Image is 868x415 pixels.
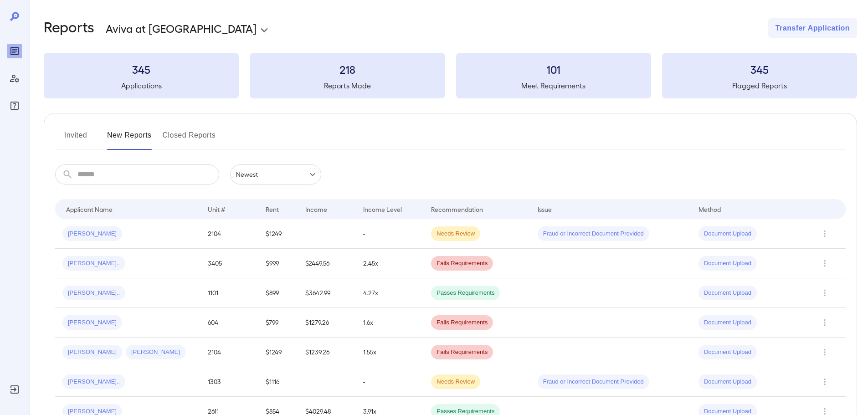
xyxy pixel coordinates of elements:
div: Income [305,204,327,215]
td: $899 [258,278,298,308]
td: 2.45x [356,249,424,278]
h5: Reports Made [250,80,445,91]
span: Needs Review [431,230,480,238]
td: 1.55x [356,338,424,367]
div: Log Out [7,382,22,397]
div: Recommendation [431,204,483,215]
div: Reports [7,44,22,58]
span: [PERSON_NAME].. [62,378,125,386]
h3: 345 [662,62,857,77]
span: [PERSON_NAME] [62,318,122,327]
span: Needs Review [431,378,480,386]
span: Document Upload [699,289,757,297]
h3: 345 [44,62,239,77]
span: Document Upload [699,348,757,357]
span: Document Upload [699,230,757,238]
td: $1279.26 [298,308,356,338]
span: [PERSON_NAME] [62,348,122,357]
span: [PERSON_NAME] [62,230,122,238]
td: $1239.26 [298,338,356,367]
button: Transfer Application [768,18,857,38]
button: Invited [55,128,96,150]
span: Document Upload [699,259,757,268]
div: Rent [266,204,280,215]
span: Document Upload [699,378,757,386]
span: [PERSON_NAME] [126,348,185,357]
td: $2449.56 [298,249,356,278]
td: 2104 [200,338,258,367]
span: Fraud or Incorrect Document Provided [538,230,649,238]
button: Row Actions [817,226,832,241]
button: Row Actions [817,286,832,300]
h5: Meet Requirements [456,80,651,91]
td: $999 [258,249,298,278]
td: $1116 [258,367,298,397]
span: Fails Requirements [431,318,493,327]
td: 604 [200,308,258,338]
div: Income Level [363,204,402,215]
div: Issue [538,204,552,215]
div: Unit # [208,204,225,215]
h5: Applications [44,80,239,91]
h5: Flagged Reports [662,80,857,91]
button: New Reports [107,128,152,150]
span: Document Upload [699,318,757,327]
button: Row Actions [817,256,832,271]
td: $1249 [258,338,298,367]
summary: 345Applications218Reports Made101Meet Requirements345Flagged Reports [44,53,857,98]
span: Fails Requirements [431,259,493,268]
td: 1.6x [356,308,424,338]
div: Newest [230,164,321,184]
span: Passes Requirements [431,289,500,297]
span: Fails Requirements [431,348,493,357]
span: Fraud or Incorrect Document Provided [538,378,649,386]
td: 1101 [200,278,258,308]
td: - [356,219,424,249]
span: [PERSON_NAME].. [62,259,125,268]
button: Row Actions [817,374,832,389]
button: Closed Reports [163,128,216,150]
button: Row Actions [817,345,832,359]
div: Method [699,204,721,215]
td: 1303 [200,367,258,397]
p: Aviva at [GEOGRAPHIC_DATA] [106,21,257,36]
span: [PERSON_NAME].. [62,289,125,297]
h2: Reports [44,18,94,38]
div: FAQ [7,98,22,113]
td: - [356,367,424,397]
td: 2104 [200,219,258,249]
div: Applicant Name [66,204,113,215]
td: 4.27x [356,278,424,308]
h3: 101 [456,62,651,77]
td: $1249 [258,219,298,249]
td: $3642.99 [298,278,356,308]
td: 3405 [200,249,258,278]
button: Row Actions [817,315,832,330]
div: Manage Users [7,71,22,86]
td: $799 [258,308,298,338]
h3: 218 [250,62,445,77]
